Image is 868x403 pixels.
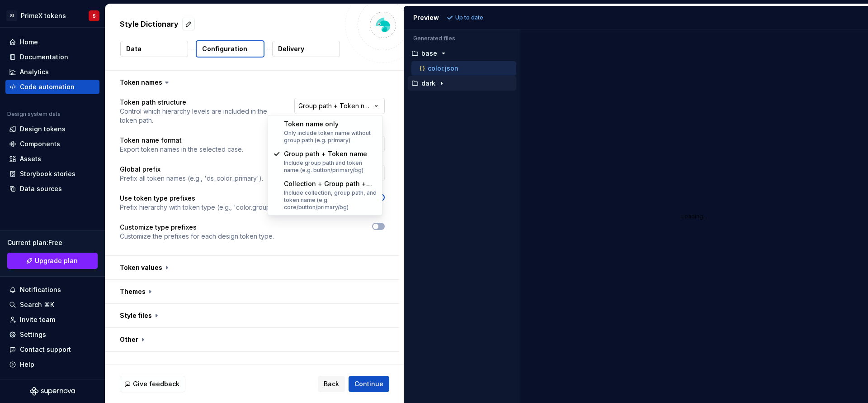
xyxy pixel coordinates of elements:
div: Include collection, group path, and token name (e.g. core/button/primary/bg) [284,189,377,211]
span: Collection + Group path + Token name [284,180,372,197]
span: Token name only [284,120,339,128]
div: Only include token name without group path (e.g. primary) [284,130,377,144]
span: Group path + Token name [284,150,367,158]
div: Include group path and token name (e.g. button/primary/bg) [284,159,377,174]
